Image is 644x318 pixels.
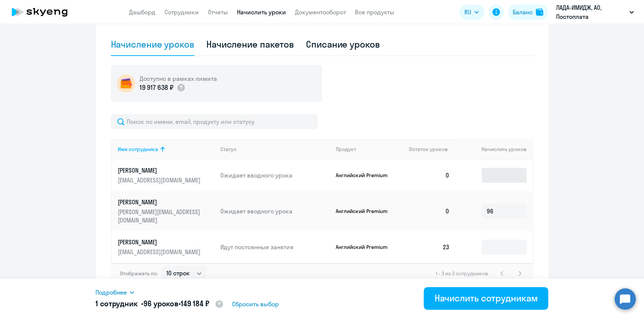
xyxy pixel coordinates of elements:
[508,5,548,20] button: Балансbalance
[237,8,286,16] a: Начислить уроки
[434,292,538,304] div: Начислить сотрудникам
[118,238,215,256] a: [PERSON_NAME][EMAIL_ADDRESS][DOMAIN_NAME]
[513,8,533,17] div: Баланс
[220,146,237,153] div: Статус
[118,166,202,174] p: [PERSON_NAME]
[118,198,202,206] p: [PERSON_NAME]
[424,287,548,310] button: Начислить сотрудникам
[403,231,456,263] td: 23
[118,176,202,184] p: [EMAIL_ADDRESS][DOMAIN_NAME]
[403,191,456,231] td: 0
[220,243,330,251] p: Идут постоянные занятия
[436,270,488,277] span: 1 - 3 из 3 сотрудников
[336,146,356,153] div: Продукт
[111,114,318,129] input: Поиск по имени, email, продукту или статусу
[143,299,178,308] span: 96 уроков
[409,146,448,153] span: Остаток уроков
[117,74,135,93] img: wallet-circle.png
[295,8,346,16] a: Документооборот
[118,238,202,246] p: [PERSON_NAME]
[118,166,215,184] a: [PERSON_NAME][EMAIL_ADDRESS][DOMAIN_NAME]
[140,74,217,83] h5: Доступно в рамках лимита
[206,38,294,50] div: Начисление пакетов
[220,146,330,153] div: Статус
[336,146,403,153] div: Продукт
[118,208,202,224] p: [PERSON_NAME][EMAIL_ADDRESS][DOMAIN_NAME]
[552,3,638,21] button: ЛАДА-ИМИДЖ, АО, Постоплата
[306,38,380,50] div: Списание уроков
[459,5,484,20] button: RU
[181,299,209,308] span: 149 184 ₽
[129,8,155,16] a: Дашборд
[140,83,174,93] p: 19 917 638 ₽
[355,8,394,16] a: Все продукты
[464,8,471,17] span: RU
[118,248,202,256] p: [EMAIL_ADDRESS][DOMAIN_NAME]
[95,298,224,310] h5: 1 сотрудник • •
[336,208,392,215] p: Английский Premium
[120,270,158,277] span: Отображать по:
[118,146,158,153] div: Имя сотрудника
[118,146,215,153] div: Имя сотрудника
[556,3,626,21] p: ЛАДА-ИМИДЖ, АО, Постоплата
[208,8,228,16] a: Отчеты
[220,171,330,179] p: Ожидает вводного урока
[164,8,199,16] a: Сотрудники
[536,8,543,16] img: balance
[220,207,330,215] p: Ожидает вводного урока
[95,288,127,297] span: Подробнее
[409,146,456,153] div: Остаток уроков
[403,159,456,191] td: 0
[336,172,392,179] p: Английский Premium
[111,38,194,50] div: Начисление уроков
[118,198,215,224] a: [PERSON_NAME][PERSON_NAME][EMAIL_ADDRESS][DOMAIN_NAME]
[455,139,532,159] th: Начислить уроков
[336,244,392,250] p: Английский Premium
[232,299,279,309] span: Сбросить выбор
